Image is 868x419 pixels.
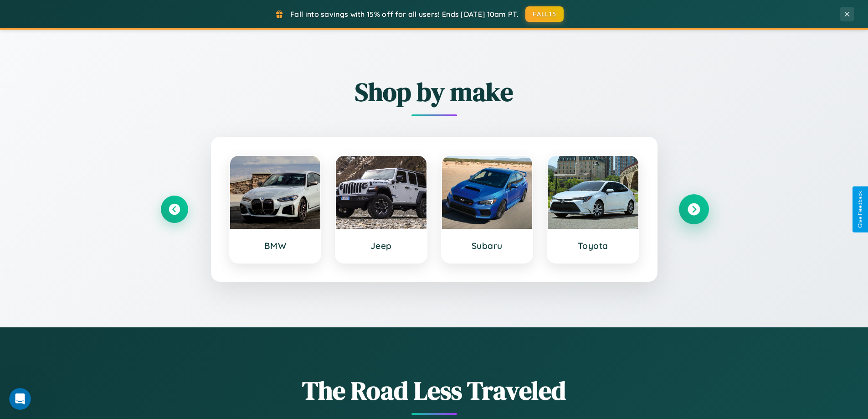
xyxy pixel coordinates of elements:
[161,74,708,109] h2: Shop by make
[345,240,417,251] h3: Jeep
[239,240,312,251] h3: BMW
[451,240,524,251] h3: Subaru
[161,373,708,408] h1: The Road Less Traveled
[857,191,863,228] div: Give Feedback
[525,6,564,22] button: FALL15
[557,240,629,251] h3: Toyota
[290,10,519,19] span: Fall into savings with 15% off for all users! Ends [DATE] 10am PT.
[9,388,31,410] iframe: Intercom live chat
